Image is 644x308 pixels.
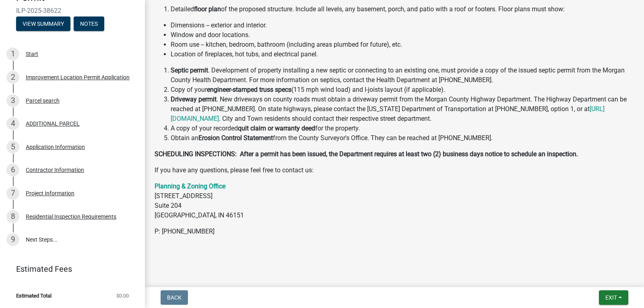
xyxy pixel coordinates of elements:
li: A copy of your recorded for the property. [171,124,634,133]
strong: Erosion Control Statement [198,134,273,142]
li: Room use -- kitchen, bedroom, bathroom (including areas plumbed for future), etc. [171,40,634,50]
span: Estimated Total [16,293,52,298]
li: . Development of property installing a new septic or connecting to an existing one, must provide ... [171,66,634,85]
li: Dimensions -- exterior and interior. [171,21,634,30]
strong: quit claim or warranty deed [238,124,315,132]
strong: Driveway permit [171,95,217,103]
strong: Septic permit [171,66,208,74]
wm-modal-confirm: Summary [16,21,70,27]
div: Project Information [26,190,74,196]
strong: floor plan [194,5,221,13]
div: Application Information [26,144,85,150]
div: 4 [6,117,19,130]
a: Planning & Zoning Office [155,182,225,190]
li: Obtain an from the County Surveyor's Office. They can be reached at [PHONE_NUMBER]. [171,133,634,143]
div: Parcel search [26,98,60,103]
div: 7 [6,187,19,200]
div: Contractor Information [26,167,84,173]
a: [URL][DOMAIN_NAME] [171,105,605,122]
button: Notes [74,17,104,31]
li: . New driveways on county roads must obtain a driveway permit from the Morgan County Highway Depa... [171,95,634,124]
div: 9 [6,233,19,246]
p: If you have any questions, please feel free to contact us: [155,165,634,175]
a: Estimated Fees [6,261,132,277]
p: P: [PHONE_NUMBER] [155,227,634,236]
span: ILP-2025-38622 [16,7,129,14]
button: Exit [599,290,628,305]
div: Improvement Location Permit Application [26,74,130,80]
strong: engineer-stamped truss specs [207,86,291,93]
li: Copy of your (115 mph wind load) and I-joists layout (if applicable). [171,85,634,95]
div: 3 [6,94,19,107]
li: Detailed of the proposed structure. Include all levels, any basement, porch, and patio with a roo... [171,4,634,14]
wm-modal-confirm: Notes [74,21,104,27]
div: 1 [6,48,19,60]
span: Exit [605,294,617,301]
span: Back [167,294,182,301]
div: Start [26,51,38,57]
button: Back [161,290,188,305]
p: [STREET_ADDRESS] Suite 204 [GEOGRAPHIC_DATA], IN 46151 [155,182,634,220]
div: Residential Inspection Requirements [26,214,116,219]
div: 5 [6,141,19,153]
div: 6 [6,163,19,176]
div: 8 [6,210,19,223]
li: Window and door locations. [171,30,634,40]
strong: SCHEDULING INSPECTIONS: After a permit has been issued, the Department requires at least two (2) ... [155,150,578,158]
li: Location of fireplaces, hot tubs, and electrical panel. [171,50,634,59]
button: View Summary [16,17,70,31]
div: 2 [6,71,19,84]
span: $0.00 [116,293,129,298]
div: ADDITIONAL PARCEL [26,121,80,126]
